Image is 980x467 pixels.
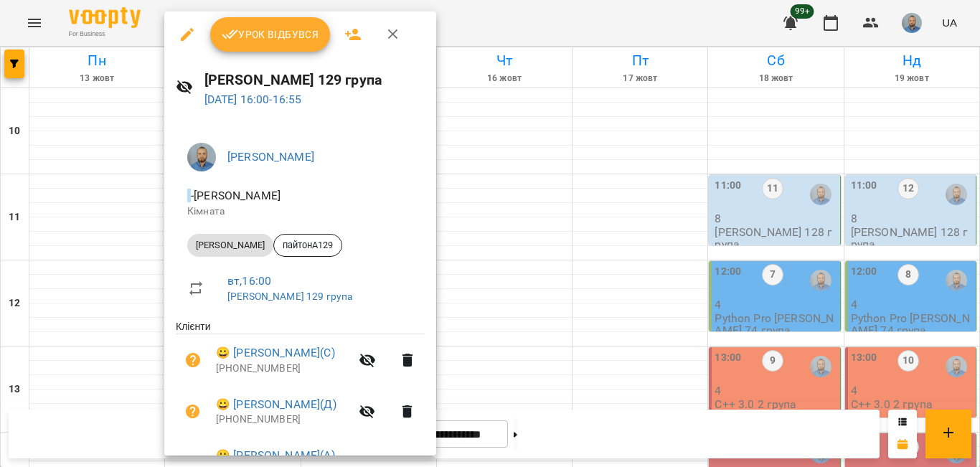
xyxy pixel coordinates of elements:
[216,396,336,413] a: 😀 [PERSON_NAME](Д)
[227,291,352,302] a: [PERSON_NAME] 129 група
[273,234,342,257] div: пайтонА129
[204,93,302,106] a: [DATE] 16:00-16:55
[216,412,350,427] p: [PHONE_NUMBER]
[176,395,210,429] button: Візит ще не сплачено. Додати оплату?
[176,343,210,377] button: Візит ще не сплачено. Додати оплату?
[187,143,216,171] img: 2a5fecbf94ce3b4251e242cbcf70f9d8.jpg
[216,344,335,362] a: 😀 [PERSON_NAME](С)
[216,362,350,376] p: [PHONE_NUMBER]
[204,69,425,91] h6: [PERSON_NAME] 129 група
[274,239,341,252] span: пайтонА129
[216,447,335,464] a: 😀 [PERSON_NAME](А)
[227,150,314,164] a: [PERSON_NAME]
[222,26,319,43] span: Урок відбувся
[210,17,331,52] button: Урок відбувся
[187,204,413,219] p: Кімната
[187,189,283,202] span: - [PERSON_NAME]
[227,274,271,288] a: вт , 16:00
[187,239,273,252] span: [PERSON_NAME]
